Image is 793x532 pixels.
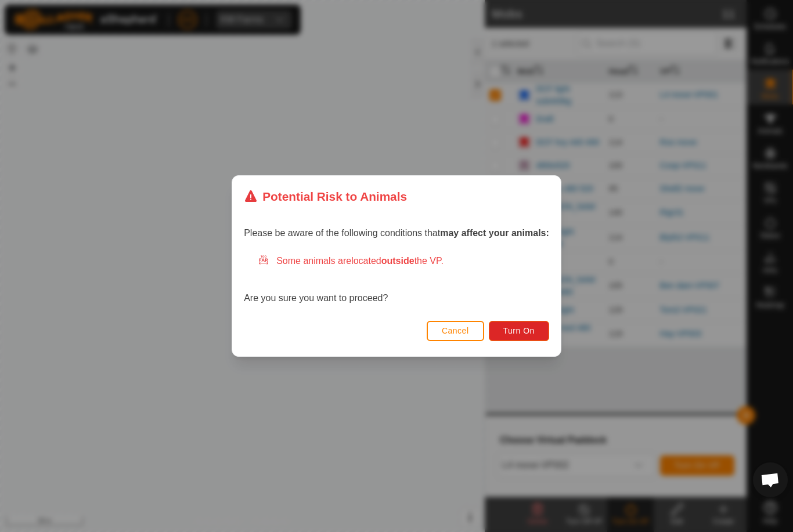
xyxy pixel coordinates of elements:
button: Turn On [489,321,549,341]
div: Potential Risk to Animals [244,187,407,205]
div: Open chat [753,462,788,497]
strong: outside [381,256,414,266]
div: Some animals are [258,254,549,268]
div: Are you sure you want to proceed? [244,254,549,305]
span: Cancel [442,326,469,335]
strong: may affect your animals: [440,228,549,238]
span: located the VP. [351,256,444,266]
span: Please be aware of the following conditions that [244,228,549,238]
button: Cancel [427,321,484,341]
span: Turn On [503,326,535,335]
